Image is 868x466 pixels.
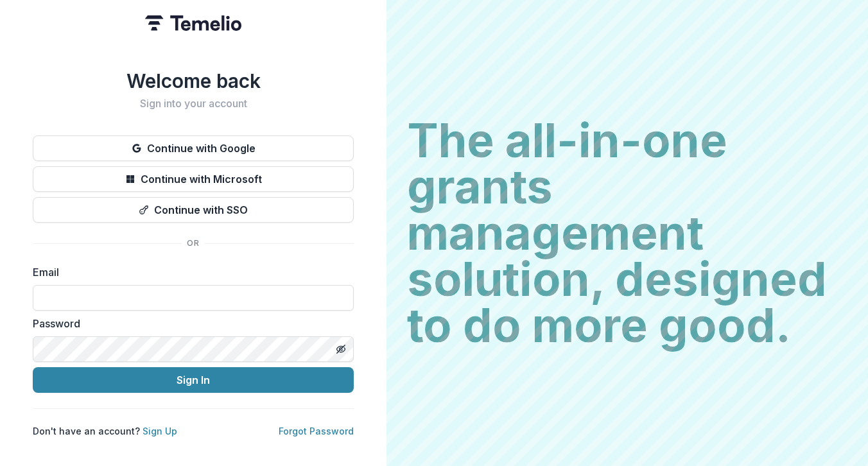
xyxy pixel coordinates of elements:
[33,135,354,161] button: Continue with Google
[145,15,241,31] img: Temelio
[33,424,177,438] p: Don't have an account?
[331,339,351,359] button: Toggle password visibility
[33,69,354,92] h1: Welcome back
[143,426,177,436] a: Sign Up
[33,166,354,192] button: Continue with Microsoft
[33,98,354,110] h2: Sign into your account
[33,367,354,393] button: Sign In
[33,264,346,280] label: Email
[33,316,346,331] label: Password
[279,426,354,436] a: Forgot Password
[33,197,354,223] button: Continue with SSO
